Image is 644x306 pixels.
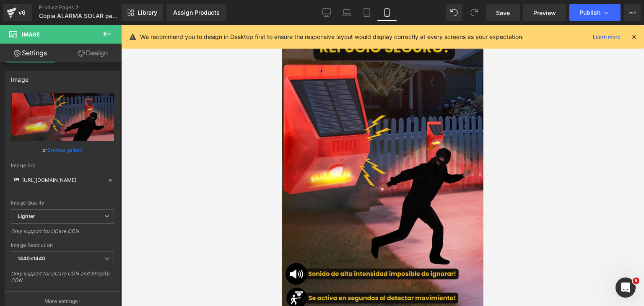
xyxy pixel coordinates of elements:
p: More settings [44,298,78,305]
a: Desktop [317,4,337,21]
div: Only support for UCare CDN and Shopify CDN [11,270,114,289]
iframe: Intercom live chat [615,277,636,298]
button: Undo [446,4,462,21]
button: Redo [466,4,483,21]
a: Learn more [589,32,624,42]
div: or [11,145,114,154]
a: Tablet [357,4,377,21]
div: v6 [17,7,27,18]
button: More [624,4,641,21]
a: Browse gallery [47,143,83,157]
span: Library [138,9,157,16]
div: Image [11,71,29,83]
a: Product Pages [39,4,135,11]
input: Link [11,173,114,187]
div: Image Src [11,163,114,169]
span: Image [22,31,40,38]
div: Image Quality [11,200,114,206]
b: 1440x1440 [18,255,45,262]
span: Publish [579,9,600,16]
a: Design [62,44,123,62]
span: 5 [633,277,639,284]
a: Laptop [337,4,357,21]
div: Image Resolution [11,242,114,248]
a: New Library [122,4,163,21]
div: Only support for UCare CDN [11,228,114,240]
span: Save [496,8,510,17]
div: Assign Products [173,9,220,16]
a: Preview [523,4,566,21]
p: We recommend you to design in Desktop first to ensure the responsive layout would display correct... [140,32,524,41]
span: Copia ALARMA SOLAR para casas 2 [39,13,119,19]
button: Publish [569,4,621,21]
b: Lighter [18,213,35,219]
a: Mobile [377,4,397,21]
a: v6 [3,4,32,21]
span: Preview [533,8,556,17]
